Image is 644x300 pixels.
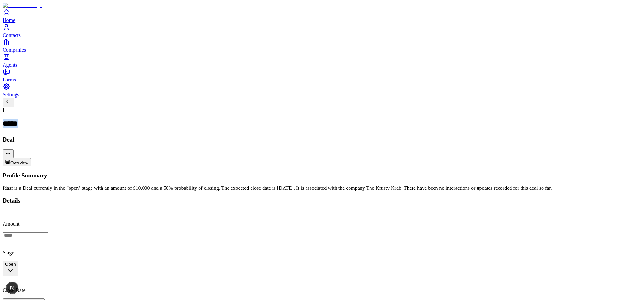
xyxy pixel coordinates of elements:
[3,8,641,23] a: Home
[3,3,42,8] img: Item Brain Logo
[3,172,641,179] h3: Profile Summary
[3,83,641,97] a: Settings
[3,107,641,113] div: f
[3,32,21,38] span: Contacts
[3,197,641,204] h3: Details
[3,17,15,23] span: Home
[3,149,14,158] button: More actions
[3,62,17,68] span: Agents
[3,77,16,82] span: Forms
[3,38,641,53] a: Companies
[3,221,641,227] p: Amount
[3,68,641,82] a: Forms
[3,136,641,143] h3: Deal
[3,23,641,38] a: Contacts
[3,53,641,68] a: Agents
[3,287,641,293] p: Close Date
[3,250,641,256] p: Stage
[3,92,19,97] span: Settings
[3,185,641,191] div: fdasf is a Deal currently in the "open" stage with an amount of $10,000 and a 50% probability of ...
[3,158,31,166] button: Overview
[3,47,26,53] span: Companies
